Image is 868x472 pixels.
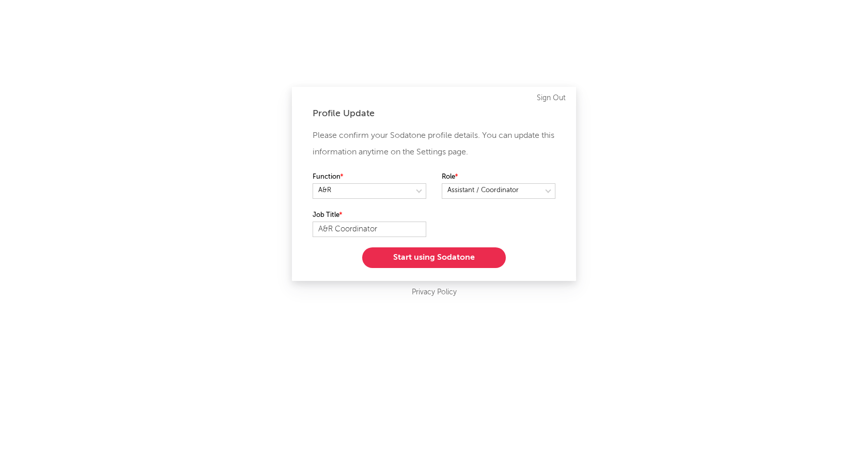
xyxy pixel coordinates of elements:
[313,209,426,222] label: Job Title
[442,171,555,183] label: Role
[412,286,457,299] a: Privacy Policy
[313,171,426,183] label: Function
[362,247,506,268] button: Start using Sodatone
[537,92,566,104] a: Sign Out
[313,107,555,120] div: Profile Update
[313,128,555,161] p: Please confirm your Sodatone profile details. You can update this information anytime on the Sett...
